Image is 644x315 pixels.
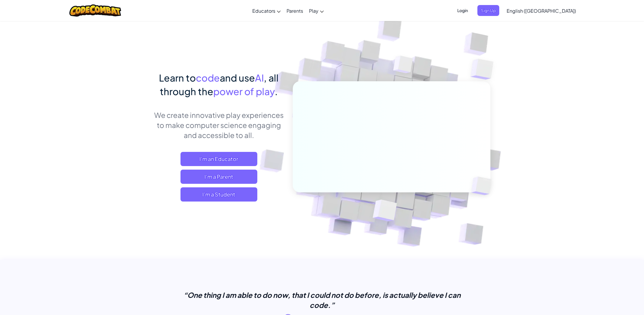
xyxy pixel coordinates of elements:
a: I'm a Parent [180,170,257,184]
img: CodeCombat logo [69,4,121,17]
span: code [196,72,220,84]
img: Overlap cubes [459,44,510,94]
span: English ([GEOGRAPHIC_DATA]) [507,8,576,14]
a: Play [306,3,327,19]
span: Educators [252,8,275,14]
button: Login [454,5,471,16]
img: Overlap cubes [358,187,411,236]
span: Learn to [159,72,196,84]
a: Educators [249,3,284,19]
span: AI [255,72,264,84]
a: I'm an Educator [180,152,257,166]
p: We create innovative play experiences to make computer science engaging and accessible to all. [154,110,284,140]
span: Play [309,8,318,14]
button: I'm a Student [180,187,257,202]
a: Parents [284,3,306,19]
span: power of play [213,85,275,97]
a: English ([GEOGRAPHIC_DATA]) [504,3,579,19]
img: Overlap cubes [461,164,506,207]
span: . [275,85,278,97]
p: “One thing I am able to do now, that I could not do before, is actually believe I can code.” [174,290,470,310]
button: Sign Up [477,5,499,16]
img: Overlap cubes [382,44,425,88]
span: and use [220,72,255,84]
